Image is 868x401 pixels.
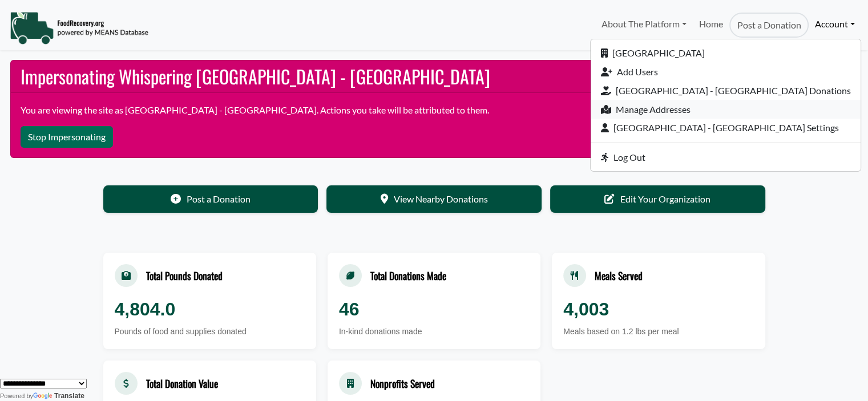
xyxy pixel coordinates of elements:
[370,268,446,283] div: Total Donations Made
[591,119,861,137] a: [GEOGRAPHIC_DATA] - [GEOGRAPHIC_DATA] Settings
[33,392,84,400] a: Translate
[339,326,529,338] div: In-kind donations made
[103,185,318,213] a: Post a Donation
[11,60,858,93] h2: Impersonating Whispering [GEOGRAPHIC_DATA] - [GEOGRAPHIC_DATA]
[21,103,847,117] p: You are viewing the site as [GEOGRAPHIC_DATA] - [GEOGRAPHIC_DATA]. Actions you take will be attri...
[595,268,643,283] div: Meals Served
[591,100,861,119] a: Manage Addresses
[591,148,861,167] a: Log Out
[563,326,753,338] div: Meals based on 1.2 lbs per meal
[339,295,529,323] div: 46
[146,376,218,391] div: Total Donation Value
[10,11,148,45] img: NavigationLogo_FoodRecovery-91c16205cd0af1ed486a0f1a7774a6544ea792ac00100771e7dd3ec7c0e58e41.png
[591,63,861,82] a: Add Users
[146,268,223,283] div: Total Pounds Donated
[326,185,542,213] a: View Nearby Donations
[591,44,861,63] a: [GEOGRAPHIC_DATA]
[115,295,305,323] div: 4,804.0
[370,376,435,391] div: Nonprofits Served
[591,81,861,100] a: [GEOGRAPHIC_DATA] - [GEOGRAPHIC_DATA] Donations
[729,13,808,38] a: Post a Donation
[33,392,54,400] img: Google Translate
[595,13,692,35] a: About The Platform
[563,295,753,323] div: 4,003
[21,126,113,148] button: Stop Impersonating
[115,326,305,338] div: Pounds of food and supplies donated
[809,13,861,35] a: Account
[550,185,765,213] a: Edit Your Organization
[693,13,729,38] a: Home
